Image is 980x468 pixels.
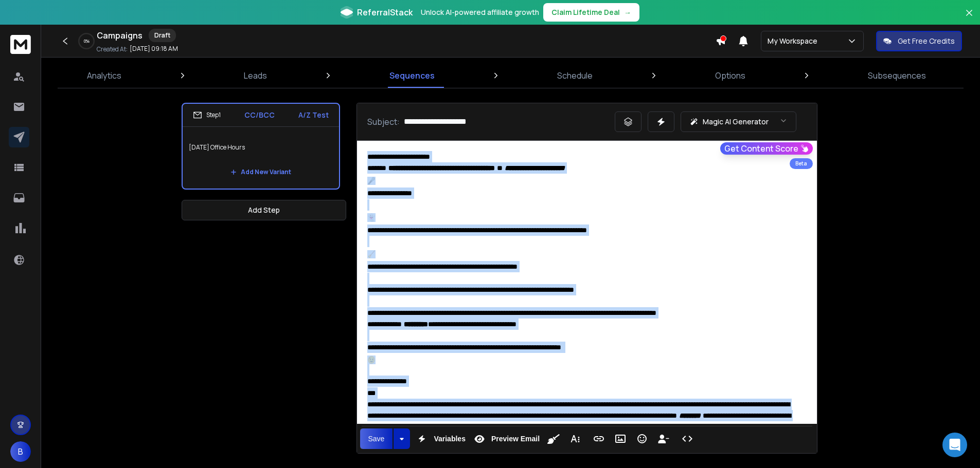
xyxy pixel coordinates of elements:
[421,7,539,17] p: Unlock AI-powered affiliate growth
[238,63,273,88] a: Leads
[611,428,630,449] button: Insert Image (Ctrl+P)
[470,428,542,449] button: Preview Email
[551,63,599,88] a: Schedule
[360,428,393,449] button: Save
[193,110,221,120] div: Step 1
[10,441,31,462] button: B
[182,103,340,190] li: Step1CC/BCCA/Z Test[DATE] Office HoursAdd New Variant
[189,133,333,162] p: [DATE] Office Hours
[298,110,329,120] p: A/Z Test
[222,162,299,182] button: Add New Variant
[87,69,121,82] p: Analytics
[244,69,267,82] p: Leads
[557,69,593,82] p: Schedule
[963,6,976,31] button: Close banner
[149,29,176,42] div: Draft
[357,6,413,18] span: ReferralStack
[624,7,631,17] span: →
[543,3,639,22] button: Claim Lifetime Deal→
[703,117,769,127] p: Magic AI Generator
[130,45,178,53] p: [DATE] 09:18 AM
[720,142,813,155] button: Get Content Score
[97,29,142,42] h1: Campaigns
[868,69,926,82] p: Subsequences
[412,428,468,449] button: Variables
[709,63,752,88] a: Options
[544,428,563,449] button: Clean HTML
[432,435,468,443] span: Variables
[942,433,967,457] div: Open Intercom Messenger
[654,428,673,449] button: Insert Unsubscribe Link
[84,38,90,44] p: 0 %
[790,158,813,169] div: Beta
[876,31,962,51] button: Get Free Credits
[367,116,400,128] p: Subject:
[898,36,955,46] p: Get Free Credits
[715,69,745,82] p: Options
[681,111,796,132] button: Magic AI Generator
[97,45,128,53] p: Created At:
[81,63,128,88] a: Analytics
[862,63,932,88] a: Subsequences
[632,428,652,449] button: Emoticons
[244,110,275,120] p: CC/BCC
[182,200,346,220] button: Add Step
[383,63,441,88] a: Sequences
[768,36,822,46] p: My Workspace
[489,435,542,443] span: Preview Email
[678,428,697,449] button: Code View
[389,69,435,82] p: Sequences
